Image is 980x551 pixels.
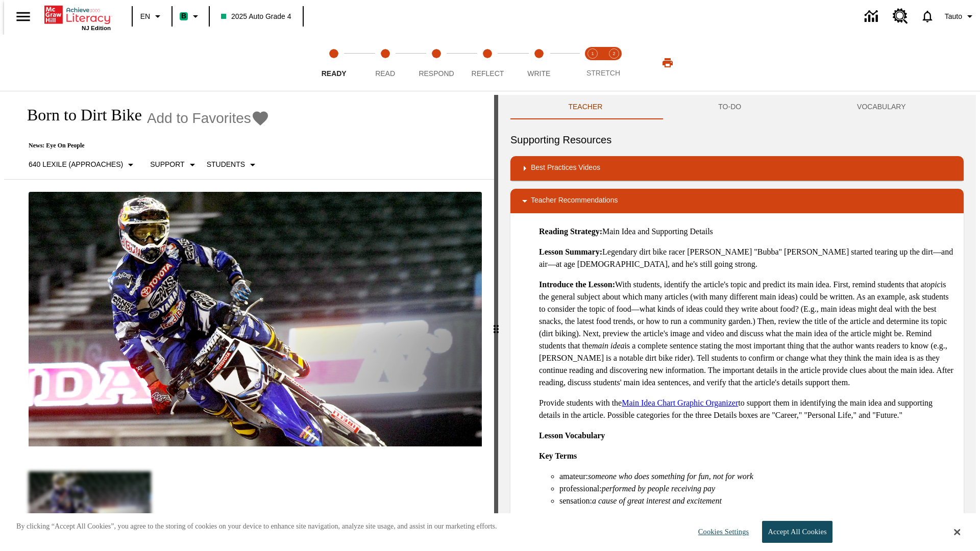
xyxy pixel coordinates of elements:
[527,69,550,78] span: Write
[203,156,263,174] button: Select Student
[622,398,738,407] a: Main Idea Chart Graphic Organizer
[592,496,722,505] em: a cause of great interest and excitement
[29,192,482,447] img: Motocross racer James Stewart flies through the air on his dirt bike.
[221,11,291,22] span: 2025 Auto Grade 4
[539,280,615,289] strong: Introduce the Lesson:
[531,162,600,174] p: Best Practices Videos
[887,3,914,30] a: Resource Center, Will open in new tab
[146,156,202,174] button: Scaffolds, Support
[176,7,206,26] button: Boost Class color is mint green. Change class color
[599,35,629,91] button: Stretch Respond step 2 of 2
[140,11,150,22] span: EN
[539,452,577,460] strong: Key Terms
[559,483,955,495] li: professional:
[689,521,753,542] button: Cookies Settings
[510,95,964,119] div: Instructional Panel Tabs
[539,247,602,256] strong: Lesson Summary:
[539,246,955,270] p: Legendary dirt bike racer [PERSON_NAME] "Bubba" [PERSON_NAME] started tearing up the dirt—and air...
[539,226,955,238] p: Main Idea and Supporting Details
[510,189,964,213] div: Teacher Recommendations
[29,159,123,170] p: 640 Lexile (Approaches)
[472,69,504,78] span: Reflect
[458,35,517,91] button: Reflect step 4 of 5
[586,69,620,77] span: STRETCH
[509,35,569,91] button: Write step 5 of 5
[592,341,625,350] em: main idea
[304,35,363,91] button: Ready step 1 of 5
[16,521,497,532] p: By clicking “Accept All Cookies”, you agree to the storing of cookies on your device to enhance s...
[8,2,38,32] button: Open side menu
[954,528,960,537] button: Close
[407,35,466,91] button: Respond step 3 of 5
[494,95,498,551] div: Press Enter or Spacebar and then press right and left arrow keys to move the slider
[914,3,941,30] a: Notifications
[941,7,980,26] button: Profile/Settings
[612,51,615,56] text: 2
[531,195,618,207] p: Teacher Recommendations
[539,431,605,440] strong: Lesson Vocabulary
[82,25,111,31] span: NJ Edition
[588,472,753,481] em: someone who does something for fun, not for work
[181,10,186,22] span: B
[16,106,142,124] h1: Born to Dirt Bike
[602,484,715,493] em: performed by people receiving pay
[799,95,964,119] button: VOCABULARY
[651,54,684,72] button: Print
[355,35,414,91] button: Read step 2 of 5
[510,132,964,148] h6: Supporting Resources
[924,280,941,289] em: topic
[24,156,141,174] button: Select Lexile, 640 Lexile (Approaches)
[147,110,251,127] span: Add to Favorites
[44,4,111,31] div: Home
[147,109,269,127] button: Add to Favorites - Born to Dirt Bike
[419,69,454,78] span: Respond
[322,69,347,78] span: Ready
[16,142,269,149] p: News: Eye On People
[660,95,799,119] button: TO-DO
[498,95,976,551] div: activity
[510,156,964,181] div: Best Practices Videos
[559,495,955,507] li: sensation:
[207,159,245,170] p: Students
[591,51,594,56] text: 1
[375,69,395,78] span: Read
[510,95,660,119] button: Teacher
[945,11,962,22] span: Tauto
[762,521,832,543] button: Accept All Cookies
[578,35,607,91] button: Stretch Read step 1 of 2
[539,279,955,389] p: With students, identify the article's topic and predict its main idea. First, remind students tha...
[4,95,494,546] div: reading
[539,227,602,236] strong: Reading Strategy:
[559,470,955,483] li: amateur:
[136,7,168,26] button: Language: EN, Select a language
[150,159,184,170] p: Support
[539,397,955,421] p: Provide students with the to support them in identifying the main idea and supporting details in ...
[859,3,887,31] a: Data Center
